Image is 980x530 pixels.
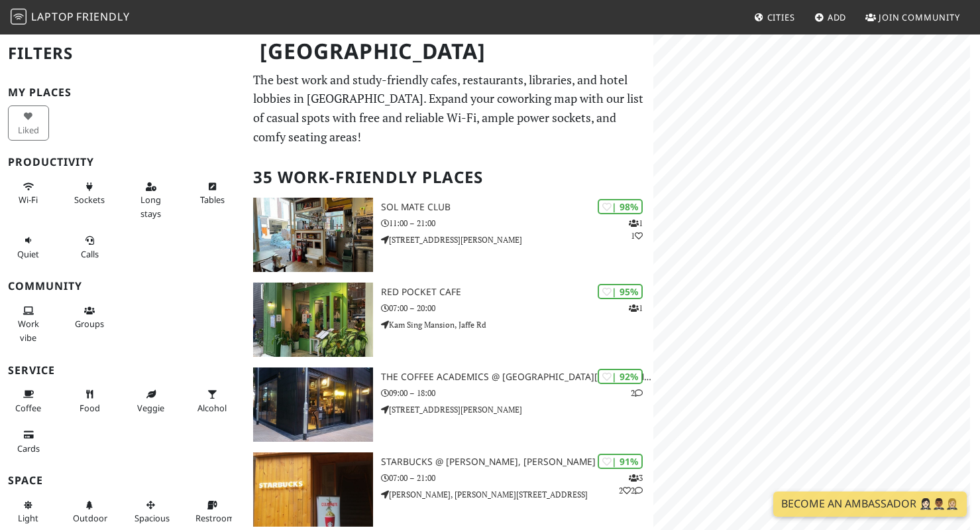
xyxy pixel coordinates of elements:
[18,512,38,524] span: Natural light
[131,176,172,224] button: Long stays
[767,11,795,23] span: Cities
[253,367,373,442] img: The Coffee Academics @ Sai Yuen Lane
[253,452,373,527] img: Starbucks @ Wan Chai, Hennessy Rd
[8,494,49,529] button: Light
[19,194,38,206] span: Stable Wi-Fi
[131,494,172,529] button: Spacious
[253,198,373,272] img: SOL Mate Club
[749,5,800,29] a: Cities
[197,402,227,414] span: Alcohol
[191,176,233,211] button: Tables
[381,318,653,331] p: Kam Sing Mansion, Jaffe Rd
[381,371,653,383] h3: The Coffee Academics @ [GEOGRAPHIC_DATA][PERSON_NAME]
[8,424,49,459] button: Cards
[381,488,653,501] p: [PERSON_NAME], [PERSON_NAME][STREET_ADDRESS]
[191,494,233,529] button: Restroom
[8,383,49,419] button: Coffee
[381,387,653,399] p: 09:00 – 18:00
[8,280,237,293] h3: Community
[8,364,237,377] h3: Service
[619,472,643,497] p: 3 2 2
[191,383,233,419] button: Alcohol
[598,199,643,214] div: | 98%
[76,9,129,24] span: Friendly
[8,86,237,99] h3: My Places
[245,367,653,442] a: The Coffee Academics @ Sai Yuen Lane | 92% 2 The Coffee Academics @ [GEOGRAPHIC_DATA][PERSON_NAME...
[8,230,49,265] button: Quiet
[381,202,653,213] h3: SOL Mate Club
[598,454,643,469] div: | 91%
[249,33,651,70] h1: [GEOGRAPHIC_DATA]
[8,300,49,348] button: Work vibe
[11,6,130,29] a: LaptopFriendly LaptopFriendly
[75,318,104,330] span: Group tables
[879,11,960,23] span: Join Community
[15,402,41,414] span: Coffee
[8,156,237,168] h3: Productivity
[140,194,161,219] span: Long stays
[8,474,237,487] h3: Space
[74,194,105,206] span: Power sockets
[381,472,653,484] p: 07:00 – 21:00
[245,198,653,272] a: SOL Mate Club | 98% 11 SOL Mate Club 11:00 – 21:00 [STREET_ADDRESS][PERSON_NAME]
[631,387,643,399] p: 2
[773,492,967,517] a: Become an Ambassador 🤵🏻‍♀️🤵🏾‍♂️🤵🏼‍♀️
[69,383,110,419] button: Food
[381,302,653,314] p: 07:00 – 20:00
[11,9,27,25] img: LaptopFriendly
[381,217,653,230] p: 11:00 – 21:00
[69,300,110,335] button: Groups
[8,176,49,211] button: Wi-Fi
[809,5,852,29] a: Add
[200,194,225,206] span: Work-friendly tables
[598,369,643,384] div: | 92%
[17,442,40,454] span: Credit cards
[69,230,110,265] button: Calls
[135,512,170,524] span: Spacious
[81,248,99,260] span: Video/audio calls
[8,33,237,74] h2: Filters
[137,402,164,414] span: Veggie
[80,402,100,414] span: Food
[253,157,645,198] h2: 35 Work-Friendly Places
[828,11,847,23] span: Add
[69,176,110,211] button: Sockets
[73,512,107,524] span: Outdoor area
[17,248,39,260] span: Quiet
[629,302,643,314] p: 1
[131,383,172,419] button: Veggie
[245,283,653,357] a: Red Pocket Cafe | 95% 1 Red Pocket Cafe 07:00 – 20:00 Kam Sing Mansion, Jaffe Rd
[253,283,373,357] img: Red Pocket Cafe
[69,494,110,529] button: Outdoor
[253,70,645,147] p: The best work and study-friendly cafes, restaurants, libraries, and hotel lobbies in [GEOGRAPHIC_...
[195,512,235,524] span: Restroom
[18,318,39,343] span: People working
[381,233,653,246] p: [STREET_ADDRESS][PERSON_NAME]
[598,284,643,299] div: | 95%
[245,452,653,527] a: Starbucks @ Wan Chai, Hennessy Rd | 91% 322 Starbucks @ [PERSON_NAME], [PERSON_NAME] 07:00 – 21:0...
[860,5,965,29] a: Join Community
[31,9,74,24] span: Laptop
[381,287,653,298] h3: Red Pocket Cafe
[381,456,653,468] h3: Starbucks @ [PERSON_NAME], [PERSON_NAME]
[629,217,643,242] p: 1 1
[381,403,653,416] p: [STREET_ADDRESS][PERSON_NAME]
